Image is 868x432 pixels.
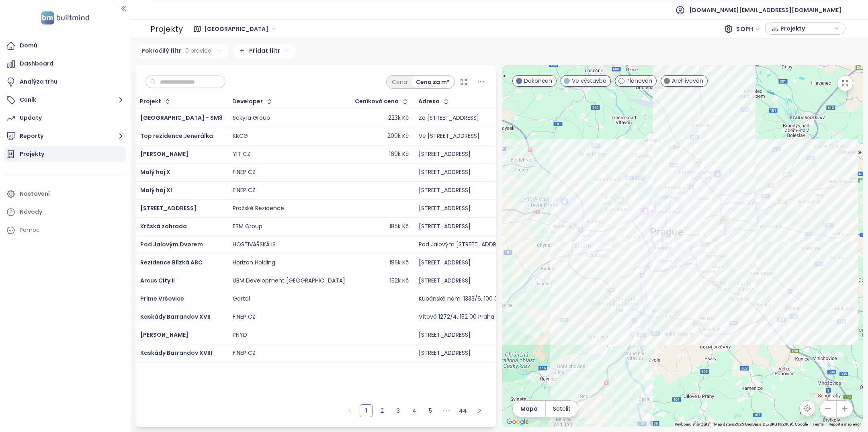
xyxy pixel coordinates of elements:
a: Nastavení [4,186,126,202]
span: [PERSON_NAME] [140,150,188,158]
div: [STREET_ADDRESS] [419,205,471,212]
div: FINEP CZ [233,313,256,321]
div: Developer [232,99,263,104]
span: 0 pravidel [185,46,213,55]
a: Návody [4,204,126,220]
a: 3 [392,405,404,417]
button: Reporty [4,128,126,144]
a: 2 [376,405,388,417]
button: Mapa [513,401,545,417]
button: right [473,404,486,417]
li: 44 [456,404,470,417]
li: 3 [392,404,405,417]
img: logo [39,10,92,26]
a: Arcus City II [140,276,175,285]
a: Rezidence Blízká ABC [140,258,203,266]
span: ••• [440,404,453,417]
div: FINEP CZ [233,350,256,357]
span: Mapa [520,404,538,413]
li: 1 [360,404,373,417]
a: Top rezidence Jenerálka [140,132,213,140]
div: HOSTIVAŘSKÁ IS [233,241,276,248]
li: Předchozí strana [344,404,356,417]
div: Gartal [233,295,250,303]
div: Dashboard [20,59,53,69]
div: Cena za m² [411,76,454,88]
div: KKCG [233,133,248,140]
div: Adresa [418,99,440,104]
div: Přidat filtr [233,44,296,59]
button: Keyboard shortcuts [675,422,709,427]
div: [STREET_ADDRESS] [419,350,471,357]
button: left [344,404,356,417]
div: 200k Kč [387,133,409,140]
li: Následující strana [473,404,486,417]
a: [STREET_ADDRESS] [140,204,197,212]
div: Ceníková cena [355,99,399,104]
a: Prime Vršovice [140,295,184,303]
div: Pražské Rezidence [233,205,284,212]
li: 2 [376,404,389,417]
a: Kaskády Barrandov XVIII [140,349,212,357]
a: Malý háj XI [140,186,172,194]
div: Vítové 1272/4, 152 00 Praha 5-[GEOGRAPHIC_DATA], [GEOGRAPHIC_DATA] [419,313,623,321]
div: 223k Kč [388,115,409,122]
span: Pod Jalovým Dvorem [140,240,203,248]
a: 44 [457,405,469,417]
a: Malý háj X [140,168,170,176]
div: 152k Kč [390,277,409,285]
a: Open this area in Google Maps (opens a new window) [504,417,531,427]
span: S DPH [736,23,760,35]
div: Horizon Holding [233,259,275,266]
span: Dokončen [524,76,552,85]
a: Krčská zahrada [140,222,187,230]
a: Terms (opens in new tab) [813,422,824,426]
span: Map data ©2025 GeoBasis-DE/BKG (©2009), Google [714,422,808,426]
span: left [348,408,352,413]
div: 195k Kč [389,259,409,266]
span: Projekty [780,23,832,35]
div: EBM Group [233,223,262,230]
div: Kubánské nám. 1333/6, 100 00 Praha 10-[GEOGRAPHIC_DATA], [GEOGRAPHIC_DATA] [419,295,650,303]
a: Dashboard [4,56,126,72]
div: Updaty [20,113,42,123]
div: FINEP CZ [233,187,256,194]
div: button [770,23,841,35]
span: Plánován [626,76,652,85]
div: Domů [20,41,37,51]
div: Pod Jalovým [STREET_ADDRESS] [419,241,508,248]
div: [STREET_ADDRESS] [419,277,471,285]
div: [STREET_ADDRESS] [419,259,471,266]
a: Domů [4,38,126,54]
span: right [477,408,482,413]
div: Sekyra Group [233,115,270,122]
div: Pokročilý filtr [135,44,229,59]
div: Analýza trhu [20,77,57,87]
a: Updaty [4,110,126,126]
div: Projekt [140,99,161,104]
span: [DOMAIN_NAME][EMAIL_ADDRESS][DOMAIN_NAME] [689,0,841,20]
div: PNYD [233,332,247,339]
span: Archivován [672,76,703,85]
li: 4 [408,404,421,417]
a: Projekty [4,146,126,162]
div: 169k Kč [389,151,409,158]
li: 5 [424,404,437,417]
div: [STREET_ADDRESS] [419,187,471,194]
div: [STREET_ADDRESS] [419,169,471,176]
a: [GEOGRAPHIC_DATA] - SM8 [140,114,223,122]
a: Kaskády Barrandov XVII [140,313,211,321]
button: Satelit [546,401,578,417]
img: Google [504,417,531,427]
